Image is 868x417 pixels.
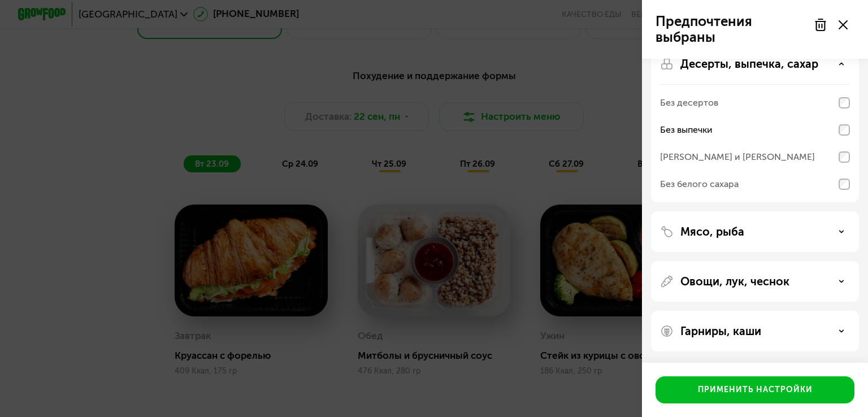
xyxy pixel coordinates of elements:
[680,275,789,288] p: Овощи, лук, чеснок
[660,96,718,110] div: Без десертов
[680,225,744,238] p: Мясо, рыба
[656,376,854,403] button: Применить настройки
[656,14,807,45] p: Предпочтения выбраны
[660,177,739,191] div: Без белого сахара
[680,57,818,71] p: Десерты, выпечка, сахар
[680,324,761,338] p: Гарниры, каши
[660,150,815,164] div: [PERSON_NAME] и [PERSON_NAME]
[698,384,813,396] div: Применить настройки
[660,123,713,137] div: Без выпечки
